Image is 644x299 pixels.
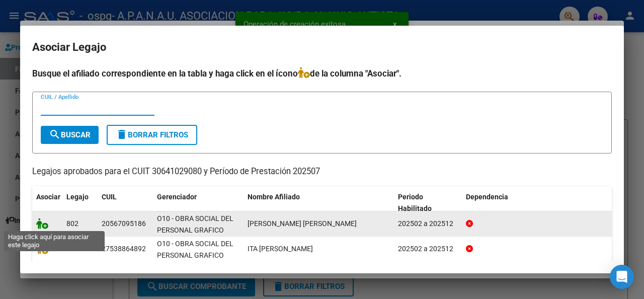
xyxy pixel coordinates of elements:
datatable-header-cell: Legajo [62,186,98,219]
mat-icon: search [49,128,61,140]
div: 202502 a 202512 [398,218,458,230]
h4: Busque el afiliado correspondiente en la tabla y haga click en el ícono de la columna "Asociar". [32,67,612,80]
datatable-header-cell: Periodo Habilitado [394,186,462,219]
span: Periodo Habilitado [398,193,432,212]
mat-icon: delete [116,128,128,140]
span: Gerenciador [157,193,197,201]
span: 802 [66,219,78,228]
datatable-header-cell: Nombre Afiliado [244,186,394,219]
span: Nombre Afiliado [248,193,300,201]
span: VELAZQUEZ DIAZ JOAQUIN EMMANUEL [248,219,357,228]
div: 202502 a 202512 [398,243,458,255]
span: Legajo [66,193,89,201]
span: Buscar [49,130,91,139]
datatable-header-cell: Asociar [32,186,62,219]
span: Borrar Filtros [116,130,188,139]
div: Open Intercom Messenger [610,265,634,289]
span: Dependencia [466,193,508,201]
span: 701 [66,245,78,253]
h2: Asociar Legajo [32,38,612,57]
datatable-header-cell: CUIL [98,186,153,219]
span: Asociar [36,193,60,201]
div: 27538864892 [102,243,146,255]
datatable-header-cell: Gerenciador [153,186,244,219]
span: O10 - OBRA SOCIAL DEL PERSONAL GRAFICO [157,240,233,259]
span: O10 - OBRA SOCIAL DEL PERSONAL GRAFICO [157,214,233,234]
div: 20567095186 [102,218,146,230]
span: ITA MARTINA MICAELA [248,245,313,253]
datatable-header-cell: Dependencia [462,186,612,219]
button: Buscar [41,126,99,144]
p: Legajos aprobados para el CUIT 30641029080 y Período de Prestación 202507 [32,166,612,178]
button: Borrar Filtros [107,125,197,145]
span: CUIL [102,193,117,201]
